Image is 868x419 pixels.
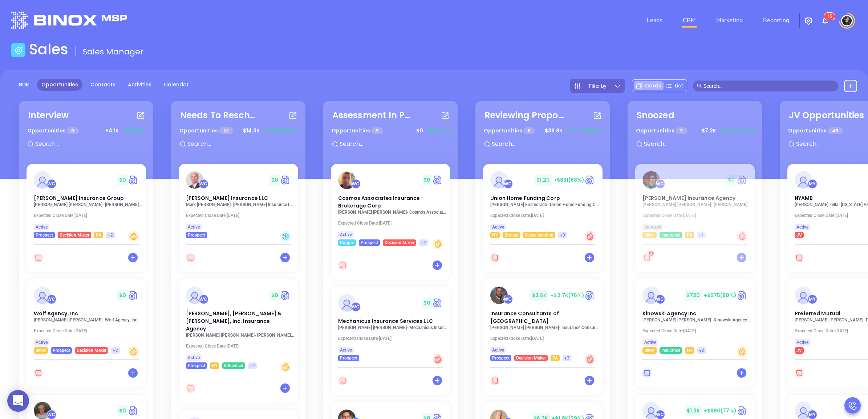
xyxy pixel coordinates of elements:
p: Opportunities [179,124,233,137]
img: Quote [737,290,747,301]
span: +$831 (68%) [553,176,585,184]
span: Influencer [224,362,243,370]
span: 2 [650,251,652,256]
p: Expected Close Date: [DATE] [642,328,751,333]
sup: 15 [824,13,835,20]
div: Snoozed [637,109,674,122]
span: NY [492,231,498,239]
a: profileWalter Contreras$3.6K+$2.7K(76%)Circle dollarInsurance Consultants of [GEOGRAPHIC_DATA][PE... [483,279,603,361]
span: Prospect [340,354,357,362]
span: 5 [371,127,383,134]
p: Craig Wilson - Kinowski Agency Inc [642,317,751,323]
a: Leads [644,13,665,28]
input: Search... [35,139,143,149]
img: Kinowski Agency Inc [642,287,660,304]
span: Sales Manager [83,46,143,57]
span: +3 [560,231,565,239]
span: Reilly Insurance LLC [186,194,268,202]
span: $ 0 [422,297,432,309]
div: Needs To Reschedule [180,109,260,122]
div: Reviewing Proposal [484,109,564,122]
div: Walter Contreras [199,295,208,304]
span: PA [552,354,558,362]
div: Walter Contreras [656,295,665,304]
img: logo [11,12,127,29]
p: Expected Close Date: [DATE] [338,336,447,341]
div: Walter Contreras [199,179,208,189]
span: $ 0 [726,174,737,186]
img: Quote [128,290,139,301]
span: Silver [644,346,655,354]
img: Insurance Consultants of Pittsburgh [490,287,508,304]
p: Juan Enamorado - Union Home Funding Corp [490,202,599,207]
a: profileWalter Contreras$0Circle dollar[PERSON_NAME] Insurance Agency[PERSON_NAME] [PERSON_NAME]- ... [635,164,755,238]
span: Anderson Insurance Group [34,194,124,202]
a: CRM [680,13,699,28]
span: 5 [830,14,832,19]
span: +$0 (0%) [427,127,449,135]
p: Paul Meagher - Meagher Insurance Agency [642,202,751,207]
a: Quote [585,174,595,185]
a: Opportunities [37,79,82,91]
input: Search… [703,82,834,90]
span: Mechanicus Insurance Services LLC [338,317,433,325]
span: +2 [108,231,113,239]
span: $ 4.1K [104,125,121,136]
a: profileWalter Contreras$0Circle dollarMechanicus Insurance Services LLC[PERSON_NAME] [PERSON_NAME... [331,287,450,361]
span: NY [687,346,693,354]
div: Megan Youmans [808,179,817,189]
div: Warm [433,239,443,249]
input: Search... [643,139,752,149]
span: $ 38.9K [543,125,564,136]
p: Connie Caputo - Wolf Agency, Inc [34,317,143,323]
p: Expected Close Date: [DATE] [490,336,599,341]
img: Mechanicus Insurance Services LLC [338,294,356,312]
p: Expected Close Date: [DATE] [186,213,295,218]
img: Quote [433,297,443,308]
a: Activities [123,79,156,91]
p: John R Papazoglou - Cosmos Associates Insurance Brokerage Corp [338,210,447,215]
span: $ 0 [117,290,128,301]
div: Megan Youmans [808,295,817,304]
a: Quote [128,174,139,185]
div: Cards [634,81,664,90]
div: Walter Contreras [47,295,56,304]
input: Search... [491,139,600,149]
img: Quote [128,405,139,416]
span: Insurance [661,346,680,354]
span: Snoozed [644,223,661,231]
span: Prospect [188,362,205,370]
img: NYAMB [795,171,812,189]
p: Opportunities [788,124,843,137]
span: Prospect [53,346,70,354]
a: Quote [280,290,291,301]
span: Active [188,223,200,231]
span: Active [796,223,808,231]
p: Expected Close Date: [DATE] [34,213,143,218]
span: $ 0 [117,405,128,416]
div: Walter Contreras [47,179,56,189]
div: Hot [737,231,747,242]
span: JV [796,346,802,354]
span: +$8.4K (59%) [263,127,297,135]
span: $ 0 [422,174,432,186]
p: Adam S. Zogby - Scalzo, Zogby & Wittig, Inc. Insurance Agency [186,333,295,338]
img: Quote [433,174,443,185]
span: Active [644,338,656,346]
div: Warm [280,362,291,372]
a: profileWalter Contreras$0Circle dollar[PERSON_NAME], [PERSON_NAME] & [PERSON_NAME], Inc. Insuranc... [179,279,298,369]
span: Active [36,338,48,346]
div: Walter Contreras [351,179,361,189]
span: +2 [250,362,255,370]
p: Lee Anderson - Anderson Insurance Group [34,202,143,207]
span: Scans pending [525,231,553,239]
img: Quote [585,290,595,301]
sup: 2 [649,251,654,256]
span: 9 [67,127,78,134]
span: Meagher Insurance Agency [642,194,736,202]
a: Quote [737,174,747,185]
p: Opportunities [332,124,383,137]
span: $ 0 [414,125,425,136]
